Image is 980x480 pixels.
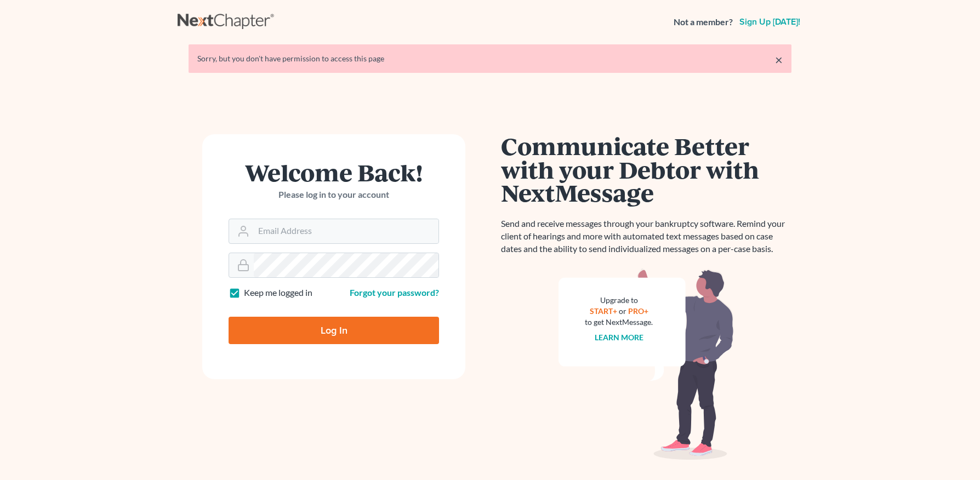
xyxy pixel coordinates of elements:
h1: Communicate Better with your Debtor with NextMessage [501,134,791,204]
h1: Welcome Back! [229,161,439,184]
strong: Not a member? [674,16,733,28]
label: Keep me logged in [244,287,312,299]
p: Send and receive messages through your bankruptcy software. Remind your client of hearings and mo... [501,218,791,255]
a: Sign up [DATE]! [737,18,802,26]
a: START+ [590,306,617,316]
img: nextmessage_bg-59042aed3d76b12b5cd301f8e5b87938c9018125f34e5fa2b7a6b67550977c72.svg [559,268,734,460]
a: × [775,53,783,66]
input: Log In [229,317,439,344]
div: Sorry, but you don't have permission to access this page [197,53,783,64]
div: to get NextMessage. [585,317,653,328]
a: Forgot your password? [350,287,439,298]
div: Upgrade to [585,295,653,306]
a: Learn more [595,333,643,342]
input: Email Address [254,219,438,243]
span: or [619,306,626,316]
a: PRO+ [628,306,648,316]
p: Please log in to your account [229,188,439,201]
